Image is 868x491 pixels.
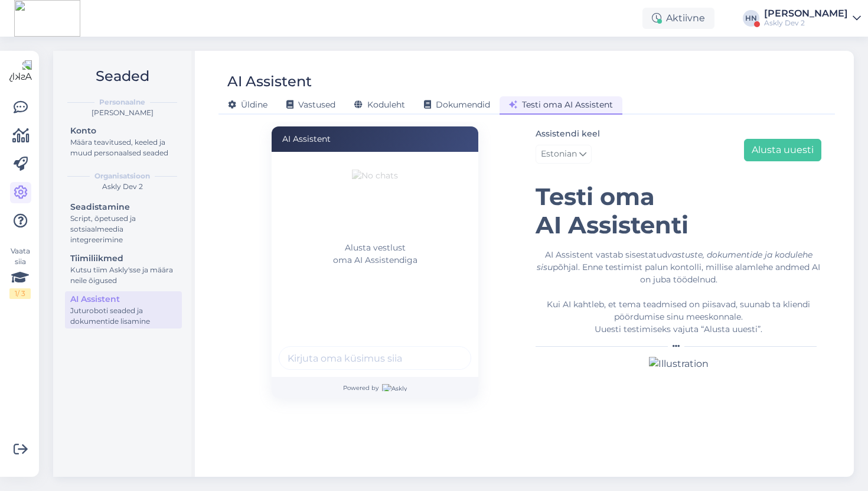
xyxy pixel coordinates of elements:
[279,242,471,266] p: Alusta vestlust oma AI Assistendiga
[424,99,490,110] span: Dokumendid
[286,99,335,110] span: Vastused
[536,128,600,140] label: Assistendi keel
[764,9,861,28] a: [PERSON_NAME]Askly Dev 2
[228,99,267,110] span: Üldine
[382,384,407,391] img: Askly
[9,246,31,299] div: Vaata siia
[65,251,182,288] a: TiimiliikmedKutsu tiim Askly'sse ja määra neile õigused
[70,293,177,305] div: AI Assistent
[63,181,182,192] div: Askly Dev 2
[63,108,182,118] div: [PERSON_NAME]
[70,265,177,286] div: Kutsu tiim Askly'sse ja määra neile õigused
[9,60,32,83] img: Askly Logo
[9,288,31,299] div: 1 / 3
[272,126,478,152] div: AI Assistent
[343,383,407,392] span: Powered by
[63,65,182,87] h2: Seaded
[227,70,312,93] div: AI Assistent
[70,305,177,327] div: Juturoboti seaded ja dokumentide lisamine
[70,125,177,137] div: Konto
[642,8,714,29] div: Aktiivne
[279,346,471,370] input: Kirjuta oma küsimus siia
[70,201,177,213] div: Seadistamine
[70,137,177,158] div: Määra teavitused, keeled ja muud personaalsed seaded
[536,249,821,336] div: AI Assistent vastab sisestatud põhjal. Enne testimist palun kontolli, millise alamlehe andmed AI ...
[536,183,821,239] h1: Testi oma AI Assistenti
[744,139,821,161] button: Alusta uuesti
[649,357,709,371] img: Illustration
[65,199,182,247] a: SeadistamineScript, õpetused ja sotsiaalmeedia integreerimine
[352,170,398,242] img: No chats
[509,99,613,110] span: Testi oma AI Assistent
[65,123,182,160] a: KontoMäära teavitused, keeled ja muud personaalsed seaded
[536,145,592,164] a: Estonian
[70,213,177,245] div: Script, õpetused ja sotsiaalmeedia integreerimine
[541,148,577,161] span: Estonian
[537,249,812,272] i: vastuste, dokumentide ja kodulehe sisu
[764,18,848,28] div: Askly Dev 2
[65,291,182,329] a: AI AssistentJuturoboti seaded ja dokumentide lisamine
[354,99,405,110] span: Koduleht
[99,97,145,108] b: Personaalne
[764,9,848,18] div: [PERSON_NAME]
[94,171,150,181] b: Organisatsioon
[743,10,759,27] div: HN
[70,252,177,265] div: Tiimiliikmed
